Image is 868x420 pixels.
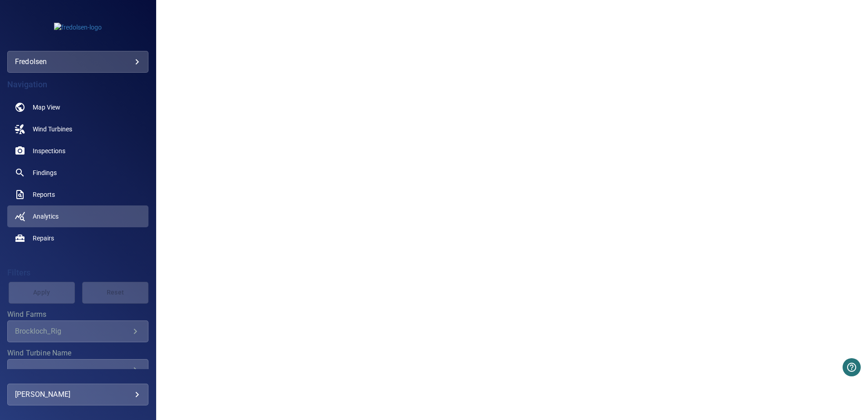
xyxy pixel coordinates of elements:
[7,359,148,381] div: Wind Turbine Name
[33,234,54,243] span: Repairs
[33,146,65,155] span: Inspections
[7,51,148,73] div: fredolsen
[33,190,55,199] span: Reports
[7,350,148,357] label: Wind Turbine Name
[7,140,148,162] a: inspections noActive
[7,96,148,118] a: map noActive
[7,184,148,205] a: reports noActive
[54,23,102,32] img: fredolsen-logo
[7,162,148,184] a: findings noActive
[7,311,148,318] label: Wind Farms
[15,387,141,402] div: [PERSON_NAME]
[7,205,148,227] a: analytics active
[33,212,59,221] span: Analytics
[7,80,148,89] h4: Navigation
[33,168,57,177] span: Findings
[33,125,72,134] span: Wind Turbines
[7,320,148,342] div: Wind Farms
[7,268,148,277] h4: Filters
[15,55,141,69] div: fredolsen
[33,103,60,112] span: Map View
[7,227,148,249] a: repairs noActive
[7,118,148,140] a: windturbines noActive
[15,327,130,335] div: Brockloch_Rig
